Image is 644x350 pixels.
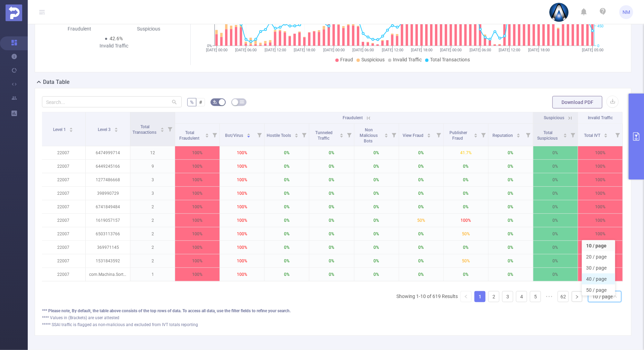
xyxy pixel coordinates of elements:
[516,132,520,134] i: icon: caret-up
[578,268,622,281] p: 100%
[340,132,343,134] i: icon: caret-up
[578,227,622,240] p: 100%
[530,291,541,302] a: 5
[533,254,578,268] p: 0%
[444,241,488,254] p: 0%
[130,227,175,240] p: 2
[220,200,264,213] p: 100%
[479,124,488,146] i: Filter menu
[206,48,227,52] tspan: [DATE] 00:00
[440,48,462,52] tspan: [DATE] 00:00
[114,126,118,129] i: icon: caret-up
[86,227,130,240] p: 6503113766
[340,135,343,137] i: icon: caret-down
[399,173,444,186] p: 0%
[309,268,354,281] p: 0%
[220,241,264,254] p: 100%
[132,124,157,135] span: Total Transactions
[161,126,164,129] i: icon: caret-up
[399,187,444,200] p: 0%
[69,126,73,129] i: icon: caret-up
[604,132,608,137] div: Sort
[575,295,579,299] i: icon: right
[309,200,354,213] p: 0%
[563,135,567,137] i: icon: caret-down
[265,173,309,186] p: 0%
[165,112,175,146] i: Filter menu
[474,132,478,134] i: icon: caret-up
[354,268,399,281] p: 0%
[489,173,533,186] p: 0%
[382,48,403,52] tspan: [DATE] 12:00
[130,173,175,186] p: 3
[114,126,118,131] div: Sort
[41,268,85,281] p: 22007
[41,241,85,254] p: 22007
[584,133,601,138] span: Total IVT
[175,200,220,213] p: 100%
[597,24,603,28] tspan: 450
[537,130,559,141] span: Total Suspicious
[516,291,527,302] a: 4
[354,173,399,186] p: 0%
[130,146,175,159] p: 12
[309,227,354,240] p: 0%
[361,57,385,62] span: Suspicious
[354,187,399,200] p: 0%
[175,227,220,240] p: 100%
[130,268,175,281] p: 1
[98,127,112,132] span: Level 3
[86,241,130,254] p: 369971145
[399,268,444,281] p: 0%
[449,130,467,141] span: Publisher Fraud
[220,268,264,281] p: 100%
[474,291,486,302] li: 1
[489,268,533,281] p: 0%
[130,160,175,173] p: 9
[130,241,175,254] p: 2
[582,251,615,262] li: 20 / page
[175,241,220,254] p: 100%
[265,214,309,227] p: 0%
[516,132,521,137] div: Sort
[220,160,264,173] p: 100%
[384,135,388,137] i: icon: caret-down
[399,160,444,173] p: 0%
[444,160,488,173] p: 0%
[411,48,432,52] tspan: [DATE] 18:00
[582,285,615,296] li: 50 / page
[489,241,533,254] p: 0%
[41,200,85,213] p: 22007
[604,132,608,134] i: icon: caret-up
[489,200,533,213] p: 0%
[488,291,499,302] li: 2
[578,146,622,159] p: 100%
[399,227,444,240] p: 0%
[489,146,533,159] p: 0%
[45,25,114,33] div: Fraudulent
[175,254,220,268] p: 100%
[533,200,578,213] p: 0%
[220,146,264,159] p: 100%
[309,214,354,227] p: 0%
[316,130,333,141] span: Tunneled Traffic
[130,254,175,268] p: 2
[41,214,85,227] p: 22007
[175,268,220,281] p: 100%
[220,173,264,186] p: 100%
[240,100,244,104] i: icon: table
[475,291,485,302] a: 1
[205,132,209,134] i: icon: caret-up
[464,295,468,299] i: icon: left
[582,273,615,285] li: 40 / page
[42,308,624,314] div: *** Please note, By default, the table above consists of the top rows of data. To access all data...
[503,291,513,302] a: 3
[265,160,309,173] p: 0%
[427,135,431,137] i: icon: caret-down
[354,160,399,173] p: 0%
[578,200,622,213] p: 100%
[161,129,164,131] i: icon: caret-down
[528,48,550,52] tspan: [DATE] 18:00
[523,124,533,146] i: Filter menu
[41,227,85,240] p: 22007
